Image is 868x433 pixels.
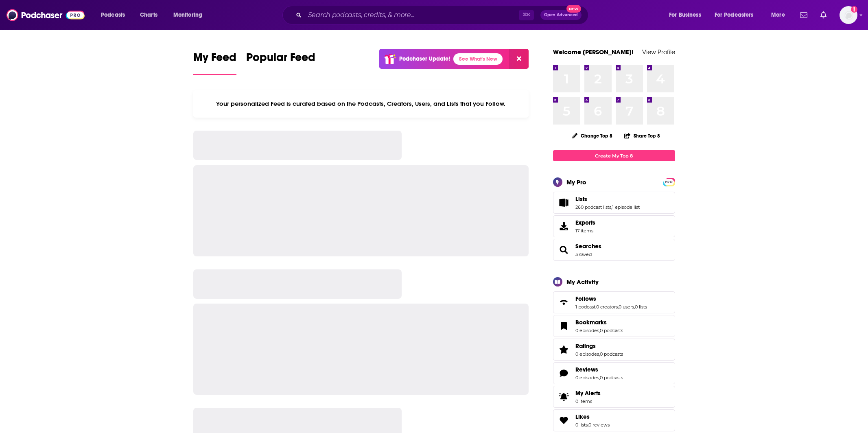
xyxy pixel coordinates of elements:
[168,9,213,22] button: open menu
[575,389,601,397] span: My Alerts
[771,9,785,21] span: More
[575,398,601,404] span: 0 items
[556,197,572,208] a: Lists
[634,304,635,310] span: ,
[596,304,618,310] a: 0 creators
[575,204,611,210] a: 260 podcast lists
[611,204,612,210] span: ,
[635,304,647,310] a: 0 lists
[575,295,596,302] span: Follows
[553,215,675,237] a: Exports
[556,391,572,402] span: My Alerts
[556,367,572,379] a: Reviews
[575,422,588,428] a: 0 lists
[664,179,674,185] a: PRO
[715,9,754,21] span: For Podcasters
[135,9,162,22] a: Charts
[575,243,601,250] a: Searches
[566,5,581,13] span: New
[575,375,599,381] a: 0 episodes
[173,9,202,21] span: Monitoring
[575,328,599,333] a: 0 episodes
[619,304,634,310] a: 0 users
[624,128,660,144] button: Share Top 8
[575,413,610,420] a: Likes
[553,150,675,161] a: Create My Top 8
[642,48,675,56] a: View Profile
[575,342,596,350] span: Ratings
[566,278,599,286] div: My Activity
[575,295,647,302] a: Follows
[553,239,675,261] span: Searches
[453,53,503,65] a: See What's New
[575,304,595,310] a: 1 podcast
[575,219,595,226] span: Exports
[595,304,596,310] span: ,
[851,6,857,13] svg: Add a profile image
[588,422,588,428] span: ,
[140,9,157,21] span: Charts
[575,319,623,326] a: Bookmarks
[553,192,675,214] span: Lists
[600,328,623,333] a: 0 podcasts
[246,50,315,69] span: Popular Feed
[246,50,315,75] a: Popular Feed
[556,344,572,355] a: Ratings
[765,9,795,22] button: open menu
[575,195,640,203] a: Lists
[556,244,572,256] a: Searches
[556,320,572,332] a: Bookmarks
[7,7,85,23] img: Podchaser - Follow, Share and Rate Podcasts
[553,409,675,431] span: Likes
[575,366,623,373] a: Reviews
[95,9,136,22] button: open menu
[600,375,623,381] a: 0 podcasts
[817,8,830,22] a: Show notifications dropdown
[575,195,587,203] span: Lists
[575,351,599,357] a: 0 episodes
[556,221,572,232] span: Exports
[305,9,519,22] input: Search podcasts, credits, & more...
[290,6,596,24] div: Search podcasts, credits, & more...
[612,204,640,210] a: 1 episode list
[101,9,125,21] span: Podcasts
[575,413,590,420] span: Likes
[544,13,578,17] span: Open Advanced
[669,9,701,21] span: For Business
[797,8,811,22] a: Show notifications dropdown
[193,90,529,118] div: Your personalized Feed is curated based on the Podcasts, Creators, Users, and Lists that you Follow.
[840,6,857,24] span: Logged in as TeemsPR
[575,228,595,234] span: 17 items
[566,178,586,186] div: My Pro
[519,10,534,20] span: ⌘ K
[553,362,675,384] span: Reviews
[618,304,619,310] span: ,
[840,6,857,24] button: Show profile menu
[588,422,610,428] a: 0 reviews
[575,319,607,326] span: Bookmarks
[193,50,236,75] a: My Feed
[399,55,450,62] p: Podchaser Update!
[193,50,236,69] span: My Feed
[553,48,634,56] a: Welcome [PERSON_NAME]!
[567,131,618,141] button: Change Top 8
[553,386,675,408] a: My Alerts
[553,291,675,313] span: Follows
[709,9,765,22] button: open menu
[553,339,675,361] span: Ratings
[575,366,598,373] span: Reviews
[663,9,711,22] button: open menu
[540,10,582,20] button: Open AdvancedNew
[556,415,572,426] a: Likes
[600,351,623,357] a: 0 podcasts
[553,315,675,337] span: Bookmarks
[575,251,592,257] a: 3 saved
